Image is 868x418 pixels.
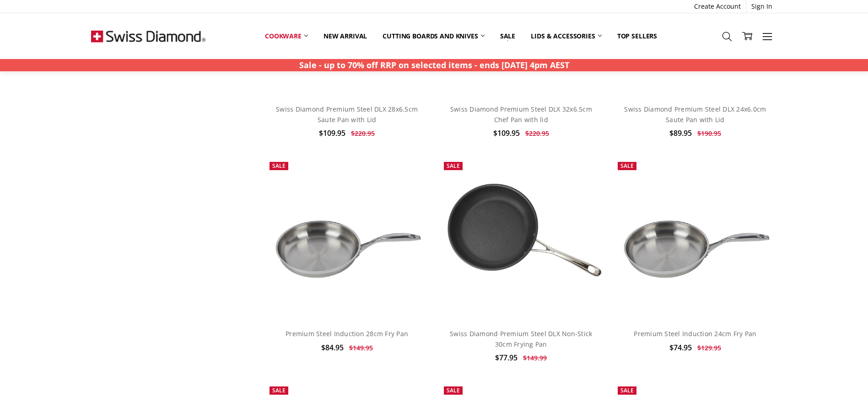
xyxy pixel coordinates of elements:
span: $129.95 [697,343,721,352]
a: Cookware [257,26,316,46]
img: Swiss Diamond Premium Steel DLX Non-Stick 30cm Frying Pan [439,157,603,321]
span: $220.95 [351,129,375,138]
span: $149.99 [523,354,547,362]
img: Free Shipping On Every Order [91,13,205,59]
span: $220.95 [525,129,549,138]
a: Premium Steel Induction 28cm Fry Pan [265,157,429,321]
a: Premium Steel Induction 24cm Fry Pan [634,329,756,338]
span: $84.95 [321,343,344,353]
a: Swiss Diamond Premium Steel DLX 28x6.5cm Saute Pan with Lid [276,105,418,123]
span: Sale [620,162,634,170]
a: Cutting boards and knives [375,26,492,46]
span: Sale [447,386,460,394]
span: Sale [272,162,286,170]
span: Sale [447,162,460,170]
span: $190.95 [697,129,721,138]
a: Swiss Diamond Premium Steel DLX 32x6.5cm Chef Pan with lid [450,105,592,123]
strong: Sale - up to 70% off RRP on selected items - ends [DATE] 4pm AEST [299,59,569,70]
span: Sale [272,386,286,394]
span: $74.95 [669,343,692,353]
a: Sale [492,26,523,46]
img: Premium Steel Induction 24cm Fry Pan [613,185,777,294]
img: Premium Steel Induction 28cm Fry Pan [265,185,429,294]
a: Swiss Diamond Premium Steel DLX Non-Stick 30cm Frying Pan [450,329,592,348]
a: Lids & Accessories [523,26,609,46]
span: Sale [620,386,634,394]
span: $109.95 [319,128,345,138]
a: Premium Steel Induction 24cm Fry Pan [613,157,777,321]
span: $89.95 [669,128,692,138]
span: $77.95 [495,353,518,363]
span: $149.95 [349,343,373,352]
a: New arrival [316,26,375,46]
a: Swiss Diamond Premium Steel DLX 24x6.0cm Saute Pan with Lid [624,105,766,123]
span: $109.95 [493,128,520,138]
a: Top Sellers [609,26,665,46]
a: Premium Steel Induction 28cm Fry Pan [286,329,408,338]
